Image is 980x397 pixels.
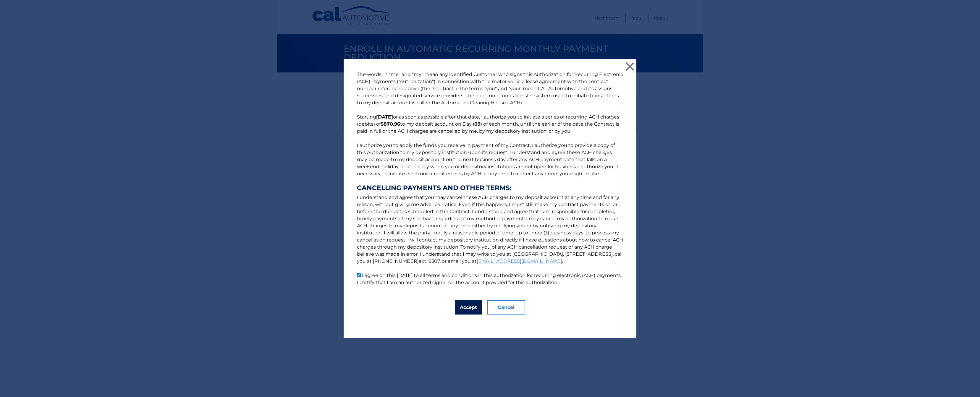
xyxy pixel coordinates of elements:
b: [DATE] [376,114,393,120]
button: Accept [455,300,482,315]
p: The words "I" "me" and "my" mean any identified Customer who signs this Authorization for Recurri... [351,71,629,286]
strong: CANCELLING PAYMENTS AND OTHER TERMS: [357,184,623,192]
button: Cancel [487,300,525,315]
b: 09 [474,121,481,127]
b: $870.96 [381,121,400,127]
button: × [624,61,636,72]
label: I agree on this [DATE] to all terms and conditions in this authorization for recurring electronic... [357,273,622,285]
a: [EMAIL_ADDRESS][DOMAIN_NAME] [477,258,562,264]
